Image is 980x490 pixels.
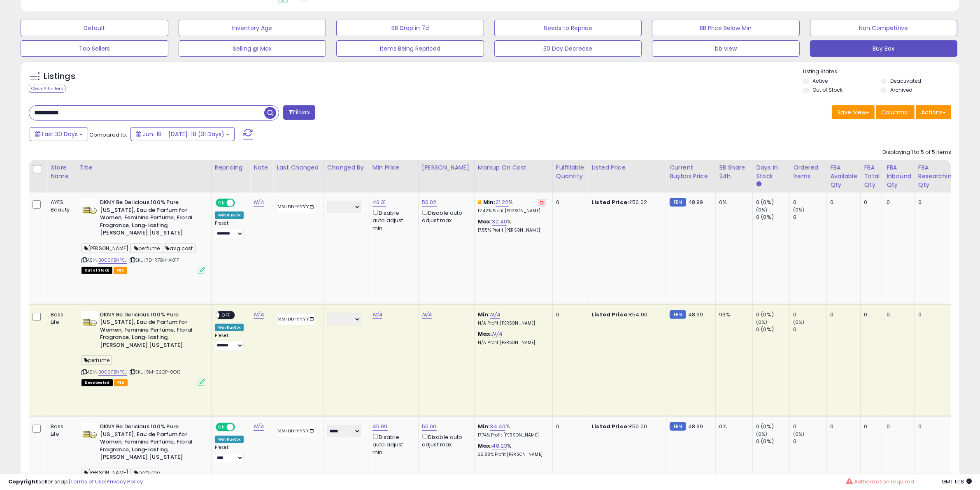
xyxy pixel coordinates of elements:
[422,432,468,448] div: Disable auto adjust max
[478,311,490,318] b: Min:
[132,244,162,253] span: perfume
[422,208,468,224] div: Disable auto adjust max
[422,311,432,319] a: N/A
[793,199,826,206] div: 0
[832,105,875,119] button: Save View
[44,71,75,82] h5: Listings
[864,423,877,430] div: 0
[556,311,582,318] div: 0
[216,200,227,207] span: ON
[810,40,958,57] button: Buy Box
[273,160,324,193] th: CSV column name: cust_attr_1_Last Changed
[756,423,789,430] div: 0 (0%)
[98,369,127,376] a: B0C6FBNPSJ
[478,208,546,214] p: 12.42% Profit [PERSON_NAME]
[793,438,826,445] div: 0
[215,333,244,351] div: Preset:
[21,40,168,57] button: Top Sellers
[215,445,244,463] div: Preset:
[756,199,789,206] div: 0 (0%)
[81,244,131,253] span: [PERSON_NAME]
[478,218,492,225] b: Max:
[277,163,320,172] div: Last Changed
[688,311,703,318] span: 48.99
[478,432,546,438] p: 17.74% Profit [PERSON_NAME]
[793,326,826,333] div: 0
[422,163,471,172] div: [PERSON_NAME]
[830,423,854,430] div: 0
[81,311,98,327] img: 41eb0rksCvL._SL40_.jpg
[887,311,908,318] div: 0
[81,355,112,365] span: perfume
[756,311,789,318] div: 0 (0%)
[719,199,746,206] div: 0%
[478,320,546,326] p: N/A Profit [PERSON_NAME]
[591,199,660,206] div: £50.02
[483,198,496,206] b: Min:
[756,326,789,333] div: 0 (0%)
[793,311,826,318] div: 0
[812,86,843,93] label: Out of Stock
[254,311,263,319] a: N/A
[70,478,105,485] a: Terms of Use
[556,163,584,181] div: Fulfillable Quantity
[336,40,484,57] button: Items Being Repriced
[591,423,660,430] div: £50.00
[143,130,224,138] span: Jun-18 - [DATE]-18 (31 Days)
[81,267,112,274] span: All listings that are currently out of stock and unavailable for purchase on Amazon
[756,181,761,188] small: Days In Stock.
[372,423,388,431] a: 45.99
[812,77,828,84] label: Active
[372,208,412,232] div: Disable auto adjust min
[864,163,880,189] div: FBA Total Qty
[478,228,546,233] p: 17.55% Profit [PERSON_NAME]
[42,130,78,138] span: Last 30 Days
[254,163,270,172] div: Note
[918,199,952,206] div: 0
[492,442,507,450] a: 48.23
[478,442,492,450] b: Max:
[372,311,382,319] a: N/A
[81,423,98,439] img: 41eb0rksCvL._SL40_.jpg
[803,68,959,76] p: Listing States:
[670,310,686,319] small: FBM
[336,20,484,36] button: BB Drop in 7d
[234,200,247,207] span: OFF
[372,432,412,456] div: Disable auto adjust min
[591,311,629,318] b: Listed Price:
[918,423,952,430] div: 0
[887,199,908,206] div: 0
[793,214,826,221] div: 0
[254,423,263,431] a: N/A
[688,198,703,206] span: 48.99
[51,311,70,326] div: Boss Life
[372,163,415,172] div: Min Price
[478,163,549,172] div: Markup on Cost
[478,452,546,457] p: 22.88% Profit [PERSON_NAME]
[882,149,951,156] div: Displaying 1 to 5 of 5 items
[793,207,805,213] small: (0%)
[494,20,642,36] button: Needs to Reprice
[422,423,437,431] a: 50.00
[81,379,113,386] span: All listings that are unavailable for purchase on Amazon for any reason other than out-of-stock
[810,20,958,36] button: Non Competitive
[89,131,127,139] span: Compared to:
[51,163,72,181] div: Store Name
[130,127,235,141] button: Jun-18 - [DATE]-18 (31 Days)
[372,198,386,207] a: 46.31
[591,198,629,206] b: Listed Price:
[422,198,437,207] a: 50.02
[215,324,244,331] div: Win BuyBox
[114,267,128,274] span: FBA
[496,198,509,207] a: 21.22
[756,319,768,325] small: (0%)
[490,311,500,319] a: N/A
[556,423,582,430] div: 0
[478,423,546,438] div: %
[591,423,629,430] b: Listed Price:
[756,438,789,445] div: 0 (0%)
[8,478,143,486] div: seller snap | |
[890,86,912,93] label: Archived
[490,423,506,431] a: 34.40
[918,311,952,318] div: 0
